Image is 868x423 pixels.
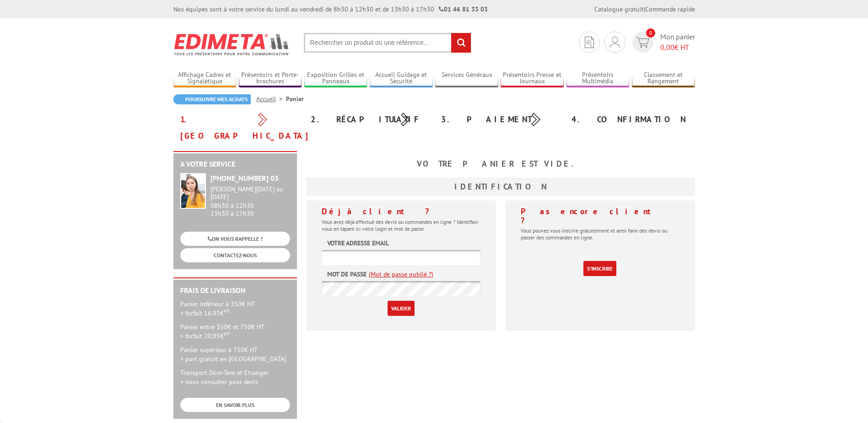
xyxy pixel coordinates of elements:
a: Classement et Rangement [632,71,695,86]
a: Exposition Grilles et Panneaux [304,71,367,86]
sup: HT [224,331,230,337]
img: devis rapide [610,37,620,48]
label: Votre adresse email [327,239,389,248]
a: Présentoirs et Porte-brochures [239,71,302,86]
div: | [594,5,695,14]
a: S'inscrire [583,261,616,276]
div: 08h30 à 12h30 13h30 à 17h30 [210,185,290,217]
h2: A votre service [180,160,290,168]
h4: Pas encore client ? [521,207,679,225]
sup: HT [224,308,230,314]
p: Panier entre 350€ et 750€ HT [180,322,290,341]
p: Vous avez déjà effectué des devis ou commandes en ligne ? Identifiez-vous en tapant ici votre log... [322,218,480,232]
span: 0,00 [660,43,674,52]
li: Panier [286,94,304,103]
span: > forfait 16.95€ [180,309,230,317]
div: 4. Confirmation [565,111,695,128]
span: > port gratuit en [GEOGRAPHIC_DATA] [180,355,286,363]
a: Accueil Guidage et Sécurité [370,71,433,86]
b: Votre panier est vide. [417,158,584,169]
a: Catalogue gratuit [594,5,644,13]
span: > nous consulter pour devis [180,378,258,386]
a: devis rapide 0 Mon panier 0,00€ HT [630,32,695,53]
img: widget-service.jpg [180,173,206,209]
a: Présentoirs Multimédia [566,71,630,86]
a: Affichage Cadres et Signalétique [173,71,237,86]
a: Présentoirs Presse et Journaux [501,71,564,86]
div: 2. Récapitulatif [304,111,434,128]
p: Vous pouvez vous inscrire gratuitement et ainsi faire des devis ou passer des commandes en ligne. [521,227,679,241]
div: Nos équipes sont à votre service du lundi au vendredi de 8h30 à 12h30 et de 13h30 à 17h30 [173,5,488,14]
img: devis rapide [636,37,649,48]
input: Valider [388,301,415,316]
div: 3. Paiement [434,111,565,128]
a: Services Généraux [435,71,498,86]
input: Rechercher un produit ou une référence... [304,33,471,53]
span: 0 [646,28,655,38]
input: rechercher [451,33,471,53]
h4: Déjà client ? [322,207,480,216]
a: EN SAVOIR PLUS [180,398,290,412]
span: € HT [660,42,695,53]
span: > forfait 20.95€ [180,332,230,340]
p: Transport Dom-Tom et Etranger [180,368,290,386]
a: Commande rapide [645,5,695,13]
img: Edimeta [173,27,290,61]
h3: Identification [306,178,695,196]
strong: [PHONE_NUMBER] 03 [210,174,279,183]
a: (Mot de passe oublié ?) [369,270,433,279]
a: CONTACTEZ-NOUS [180,248,290,262]
div: [PERSON_NAME][DATE] au [DATE] [210,185,290,201]
h2: Frais de Livraison [180,287,290,295]
img: devis rapide [585,37,594,48]
a: Poursuivre mes achats [173,94,251,104]
strong: 01 46 81 33 03 [439,5,488,13]
a: ON VOUS RAPPELLE ? [180,232,290,246]
a: Accueil [256,95,286,103]
label: Mot de passe [327,270,367,279]
p: Panier supérieur à 750€ HT [180,345,290,363]
span: Mon panier [660,32,695,53]
div: 1. [GEOGRAPHIC_DATA] [173,111,304,144]
p: Panier inférieur à 350€ HT [180,299,290,318]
